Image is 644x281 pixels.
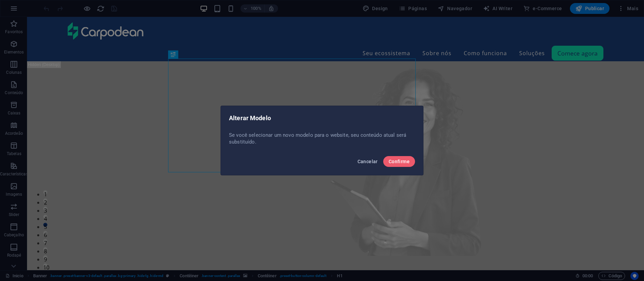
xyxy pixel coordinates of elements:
[358,159,378,164] span: Cancelar
[229,114,415,122] h2: Alterar Modelo
[229,132,415,145] p: Se você selecionar um novo modelo para o website, seu conteúdo atual será substituído.
[355,156,381,167] button: Cancelar
[389,159,410,164] span: Confirme
[383,156,415,167] button: Confirme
